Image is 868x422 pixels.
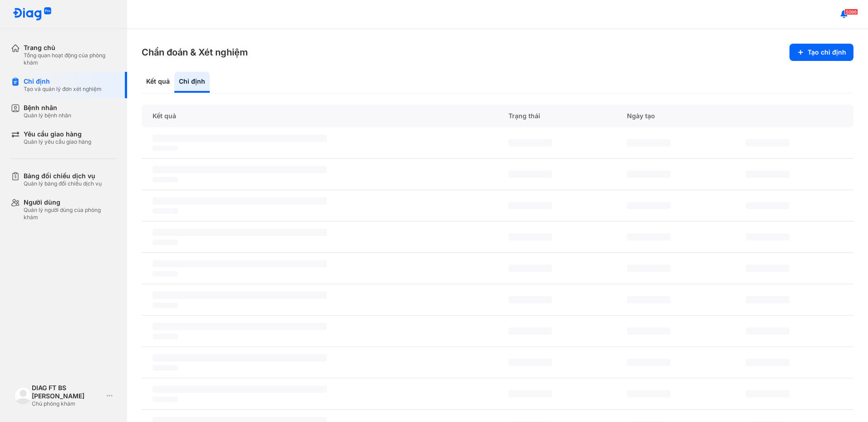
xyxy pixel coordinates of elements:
[746,139,789,146] span: ‌
[142,46,248,59] h3: Chẩn đoán & Xét nghiệm
[508,359,552,366] span: ‌
[627,296,671,303] span: ‌
[508,171,552,178] span: ‌
[508,233,552,241] span: ‌
[142,72,174,93] div: Kết quả
[844,9,858,15] span: 5066
[153,229,327,236] span: ‌
[508,327,552,335] span: ‌
[627,233,671,241] span: ‌
[32,400,103,407] div: Chủ phòng khám
[153,354,327,362] span: ‌
[746,359,789,366] span: ‌
[24,85,102,93] div: Tạo và quản lý đơn xét nghiệm
[153,146,178,151] span: ‌
[746,202,789,209] span: ‌
[508,139,552,146] span: ‌
[24,44,116,52] div: Trang chủ
[153,334,178,339] span: ‌
[24,52,116,66] div: Tổng quan hoạt động của phòng khám
[142,105,498,127] div: Kết quả
[24,138,91,146] div: Quản lý yêu cầu giao hàng
[508,202,552,209] span: ‌
[24,172,102,180] div: Bảng đối chiếu dịch vụ
[24,104,71,112] div: Bệnh nhân
[24,130,91,138] div: Yêu cầu giao hàng
[153,397,178,402] span: ‌
[24,206,116,221] div: Quản lý người dùng của phòng khám
[153,271,178,276] span: ‌
[153,177,178,182] span: ‌
[498,105,616,127] div: Trạng thái
[627,202,671,209] span: ‌
[153,291,327,299] span: ‌
[24,112,71,119] div: Quản lý bệnh nhân
[153,302,178,308] span: ‌
[153,166,327,173] span: ‌
[508,265,552,272] span: ‌
[174,72,210,93] div: Chỉ định
[746,265,789,272] span: ‌
[789,44,853,61] button: Tạo chỉ định
[746,296,789,303] span: ‌
[13,7,52,21] img: logo
[627,139,671,146] span: ‌
[24,77,102,85] div: Chỉ định
[616,105,735,127] div: Ngày tạo
[627,359,671,366] span: ‌
[508,296,552,303] span: ‌
[153,197,327,205] span: ‌
[15,387,32,404] img: logo
[627,265,671,272] span: ‌
[746,171,789,178] span: ‌
[32,384,103,400] div: DIAG FT BS [PERSON_NAME]
[153,208,178,214] span: ‌
[153,365,178,371] span: ‌
[153,135,327,142] span: ‌
[627,171,671,178] span: ‌
[153,323,327,330] span: ‌
[746,233,789,241] span: ‌
[24,180,102,187] div: Quản lý bảng đối chiếu dịch vụ
[508,390,552,397] span: ‌
[746,327,789,335] span: ‌
[746,390,789,397] span: ‌
[627,390,671,397] span: ‌
[153,240,178,245] span: ‌
[24,198,116,206] div: Người dùng
[153,260,327,267] span: ‌
[627,327,671,335] span: ‌
[153,386,327,393] span: ‌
